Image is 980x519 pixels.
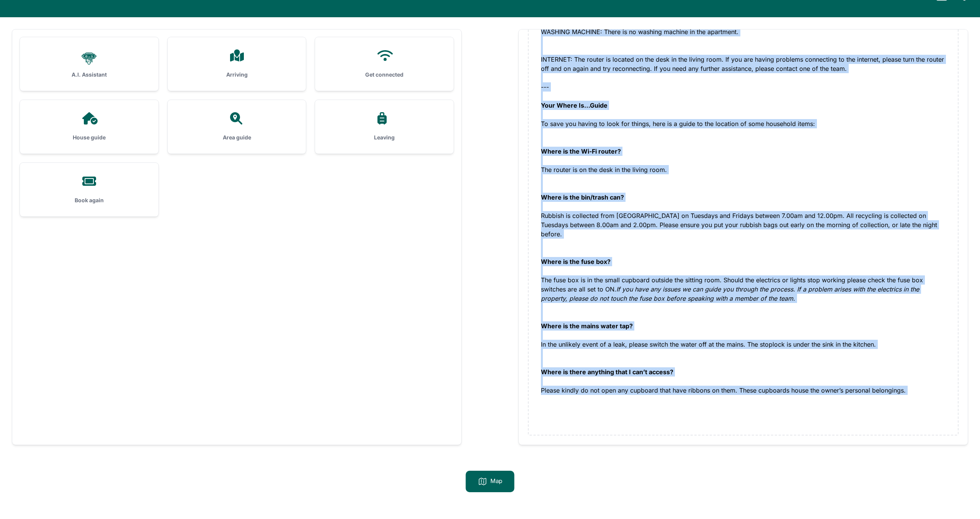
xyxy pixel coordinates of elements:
h3: A.I. Assistant [32,71,146,79]
div: --- [541,82,946,92]
div: The fuse box is in the small cupboard outside the sitting room. Should the electrics or lights st... [541,275,946,312]
div: Rubbish is collected from [GEOGRAPHIC_DATA] on Tuesdays and Fridays between 7.00am and 12.00pm. A... [541,211,946,248]
strong: Where is the bin/trash can? [541,193,624,201]
div: WASHING MACHINE: There is no washing machine in the apartment. [541,27,946,46]
h3: Arriving [180,71,294,79]
a: Arriving [168,37,306,91]
strong: Where is the mains water tap? [541,322,633,330]
h3: Get connected [327,71,441,79]
h3: Book again [32,196,146,204]
strong: Where is there anything that I can’t access? [541,368,673,376]
h3: Leaving [327,134,441,141]
a: A.I. Assistant [20,37,158,91]
div: INTERNET: The router is located on the desk in the living room. If you are having problems connec... [541,55,946,73]
strong: Where is the fuse box? [541,258,611,265]
a: House guide [20,100,158,154]
p: Map [490,477,502,486]
a: Area guide [168,100,306,154]
h3: House guide [32,134,146,141]
a: Leaving [315,100,454,154]
h3: Area guide [180,134,294,141]
strong: Your Where Is…Guide [541,102,608,109]
div: To save you having to look for things, here is a guide to the location of some household items: [541,119,946,138]
div: In the unlikely event of a leak, please switch the water off at the mains. The stoplock is under ... [541,340,946,358]
strong: Where is the Wi-Fi router? [541,147,621,155]
a: Book again [20,163,158,216]
a: Get connected [315,37,454,91]
em: If you have any issues we can guide you through the process. If a problem arises with the electri... [541,285,919,302]
div: The router is on the desk in the living room. [541,165,946,183]
div: Please kindly do not open any cupboard that have ribbons on them. These cupboards house the owner... [541,386,946,404]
